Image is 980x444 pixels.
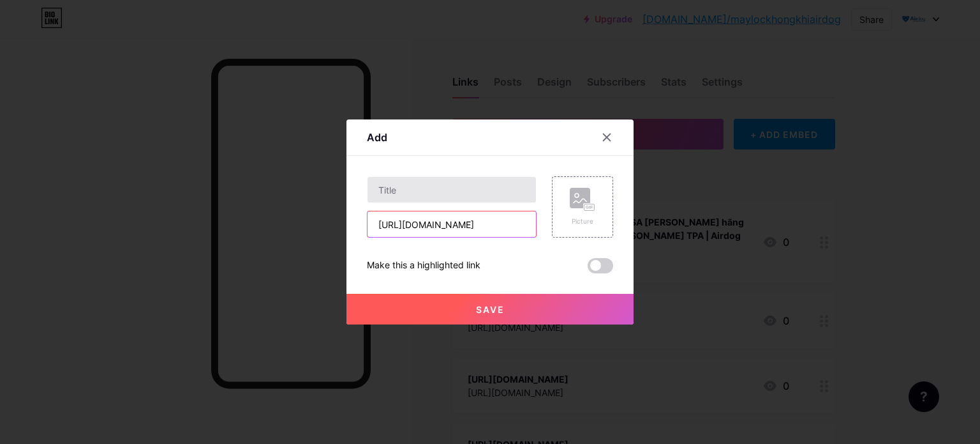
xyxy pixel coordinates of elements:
[570,217,595,226] div: Picture
[476,304,505,315] span: Save
[346,294,634,325] button: Save
[367,130,387,145] div: Add
[367,211,536,237] input: URL
[367,258,480,273] div: Make this a highlighted link
[367,177,536,203] input: Title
